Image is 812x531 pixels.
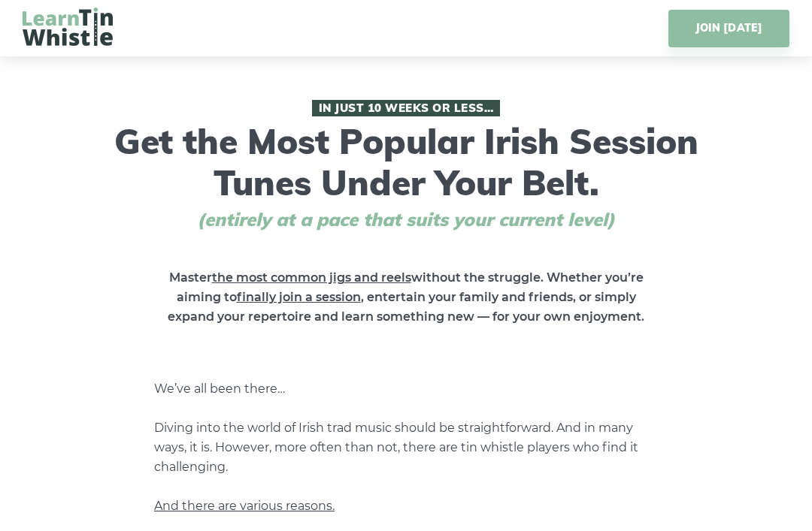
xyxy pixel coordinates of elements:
h1: Get the Most Popular Irish Session Tunes Under Your Belt. [109,100,703,231]
a: JOIN [DATE] [668,10,789,47]
span: finally join a session [237,290,361,304]
span: In Just 10 Weeks or Less… [312,100,500,116]
span: (entirely at a pace that suits your current level) [169,209,643,231]
strong: Master without the struggle. Whether you’re aiming to , entertain your family and friends, or sim... [168,270,644,324]
span: And there are various reasons. [154,499,335,513]
img: LearnTinWhistle.com [23,8,113,46]
span: the most common jigs and reels [212,270,411,285]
